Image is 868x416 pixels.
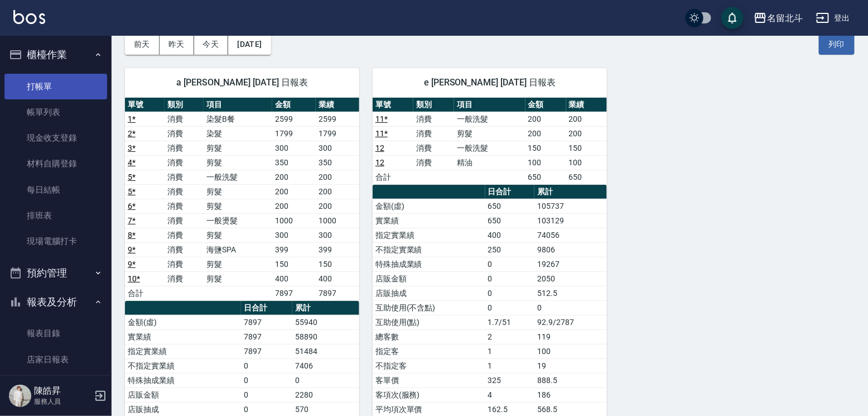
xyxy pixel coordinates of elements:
[165,98,204,112] th: 類別
[204,112,272,126] td: 染髮B餐
[413,155,454,170] td: 消費
[485,373,535,388] td: 325
[4,288,107,317] button: 報表及分析
[819,34,855,55] button: 列印
[165,199,204,213] td: 消費
[485,228,535,242] td: 400
[767,11,803,25] div: 名留北斗
[375,158,384,167] a: 12
[241,373,292,388] td: 0
[272,141,316,155] td: 300
[373,373,485,388] td: 客單價
[4,99,107,125] a: 帳單列表
[204,213,272,228] td: 一般燙髮
[375,144,384,152] a: 12
[454,155,525,170] td: 精油
[373,98,607,185] table: a dense table
[534,271,607,286] td: 2050
[485,185,535,199] th: 日合計
[525,112,566,126] td: 200
[125,98,359,301] table: a dense table
[204,141,272,155] td: 剪髮
[373,388,485,402] td: 客項次(服務)
[272,98,316,112] th: 金額
[125,315,241,329] td: 金額(虛)
[272,286,316,300] td: 7897
[292,329,359,344] td: 58890
[373,271,485,286] td: 店販金額
[413,126,454,141] td: 消費
[165,228,204,242] td: 消費
[316,155,359,170] td: 350
[204,257,272,271] td: 剪髮
[4,321,107,346] a: 報表目錄
[534,199,607,213] td: 105737
[525,98,566,112] th: 金額
[204,199,272,213] td: 剪髮
[125,286,165,300] td: 合計
[165,184,204,199] td: 消費
[272,271,316,286] td: 400
[138,77,346,88] span: a [PERSON_NAME] [DATE] 日報表
[373,344,485,358] td: 指定客
[566,112,607,126] td: 200
[4,259,107,288] button: 預約管理
[165,213,204,228] td: 消費
[241,358,292,373] td: 0
[534,185,607,199] th: 累計
[534,388,607,402] td: 186
[272,155,316,170] td: 350
[241,388,292,402] td: 0
[292,315,359,329] td: 55940
[373,286,485,300] td: 店販抽成
[125,98,165,112] th: 單號
[534,373,607,388] td: 888.5
[272,184,316,199] td: 200
[272,170,316,184] td: 200
[4,228,107,254] a: 現場電腦打卡
[373,300,485,315] td: 互助使用(不含點)
[160,34,194,55] button: 昨天
[316,98,359,112] th: 業績
[373,170,413,184] td: 合計
[316,213,359,228] td: 1000
[534,228,607,242] td: 74056
[125,344,241,358] td: 指定實業績
[413,98,454,112] th: 類別
[373,228,485,242] td: 指定實業績
[4,203,107,228] a: 排班表
[204,126,272,141] td: 染髮
[292,388,359,402] td: 2280
[534,329,607,344] td: 119
[292,344,359,358] td: 51484
[413,112,454,126] td: 消費
[485,242,535,257] td: 250
[165,126,204,141] td: 消費
[316,126,359,141] td: 1799
[165,242,204,257] td: 消費
[534,286,607,300] td: 512.5
[272,112,316,126] td: 2599
[228,34,271,55] button: [DATE]
[272,213,316,228] td: 1000
[316,184,359,199] td: 200
[534,315,607,329] td: 92.9/2787
[13,10,45,24] img: Logo
[373,315,485,329] td: 互助使用(點)
[566,155,607,170] td: 100
[373,358,485,373] td: 不指定客
[165,257,204,271] td: 消費
[241,329,292,344] td: 7897
[165,141,204,155] td: 消費
[485,257,535,271] td: 0
[485,271,535,286] td: 0
[4,74,107,99] a: 打帳單
[4,347,107,372] a: 店家日報表
[534,344,607,358] td: 100
[566,141,607,155] td: 150
[721,7,744,29] button: save
[34,385,91,396] h5: 陳皓昇
[485,388,535,402] td: 4
[566,126,607,141] td: 200
[4,177,107,203] a: 每日結帳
